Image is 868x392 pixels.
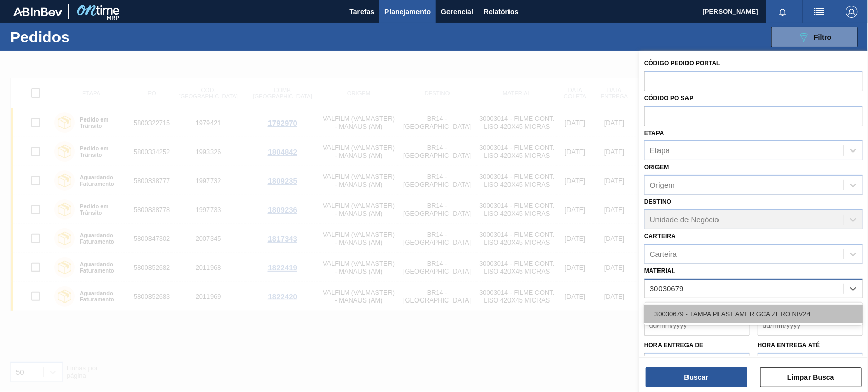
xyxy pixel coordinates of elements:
[644,233,676,240] label: Carteira
[644,59,721,67] label: Código Pedido Portal
[644,164,669,171] label: Origem
[644,305,863,323] div: 30030679 - TAMPA PLAST AMER GCA ZERO NIV24
[644,338,750,353] label: Hora entrega de
[644,198,671,205] label: Destino
[758,315,863,336] input: dd/mm/yyyy
[384,6,431,18] span: Planejamento
[766,5,799,19] button: Notificações
[441,6,473,18] span: Gerencial
[644,95,694,102] label: Códido PO SAP
[10,31,159,43] h1: Pedidos
[650,146,670,155] div: Etapa
[758,338,863,353] label: Hora entrega até
[484,6,518,18] span: Relatórios
[644,130,664,137] label: Etapa
[650,250,677,258] div: Carteira
[644,315,750,336] input: dd/mm/yyyy
[814,33,832,41] span: Filtro
[349,6,374,18] span: Tarefas
[644,267,675,275] label: Material
[846,6,858,18] img: Logout
[650,181,675,190] div: Origem
[813,6,825,18] img: userActions
[13,7,62,16] img: TNhmsLtSVTkK8tSr43FrP2fwEKptu5GPRR3wAAAABJRU5ErkJggg==
[771,27,858,47] button: Filtro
